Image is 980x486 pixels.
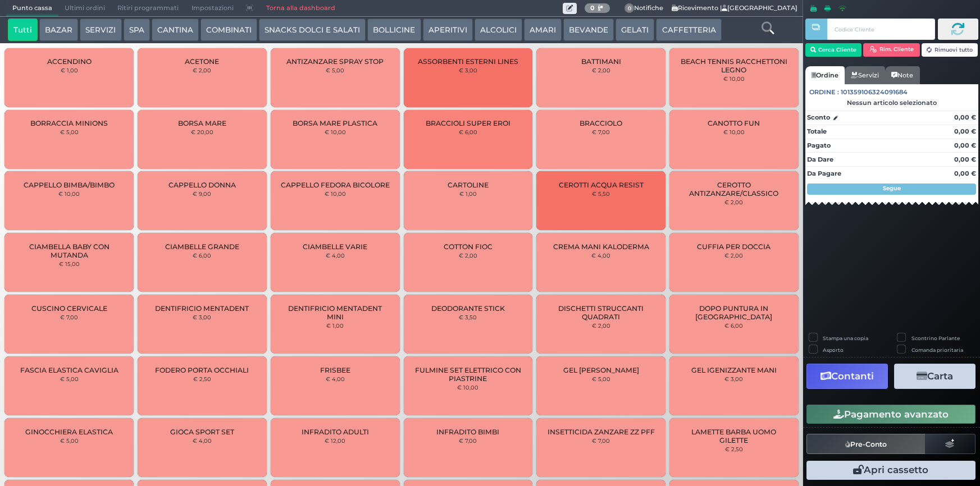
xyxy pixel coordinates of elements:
[59,260,80,267] small: € 15,00
[807,169,841,177] strong: Da Pagare
[326,67,344,74] small: € 5,00
[805,99,978,107] div: Nessun articolo selezionato
[679,428,789,444] span: LAMETTE BARBA UOMO GILETTE
[457,384,478,391] small: € 10,00
[805,43,862,57] button: Cerca Cliente
[170,428,234,436] span: GIOCA SPORT SET
[326,252,345,259] small: € 4,00
[39,19,78,41] button: BAZAR
[326,375,345,382] small: € 4,00
[845,66,885,84] a: Servizi
[293,119,377,127] span: BORSA MARE PLASTICA
[591,252,610,259] small: € 4,00
[24,181,115,189] span: CAPPELLO BIMBA/BIMBO
[894,364,976,389] button: Carta
[185,1,240,16] span: Impostazioni
[60,437,79,444] small: € 5,00
[14,242,124,259] span: CIAMBELLA BABY CON MUTANDA
[724,199,743,205] small: € 2,00
[809,88,839,97] span: Ordine :
[559,181,644,189] span: CEROTTI ACQUA RESIST
[259,1,341,16] a: Torna alla dashboard
[723,129,745,135] small: € 10,00
[367,19,421,41] button: BOLLICINE
[697,242,771,251] span: CUFFIA PER DOCCIA
[805,66,845,84] a: Ordine
[548,428,655,436] span: INSETTICIDA ZANZARE ZZ PFF
[553,242,649,251] span: CREMA MANI KALODERMA
[326,322,344,329] small: € 1,00
[581,57,621,66] span: BATTIMANI
[807,141,831,149] strong: Pagato
[546,304,656,321] span: DISCHETTI STRUCCANTI QUADRATI
[20,366,118,374] span: FASCIA ELASTICA CAVIGLIA
[524,19,562,41] button: AMARI
[691,366,777,374] span: GEL IGENIZZANTE MANI
[679,181,789,198] span: CEROTTO ANTIZANZARE/CLASSICO
[841,88,908,97] span: 101359106324091684
[111,1,185,16] span: Ritiri programmati
[325,190,346,197] small: € 10,00
[165,242,239,251] span: CIAMBELLE GRANDE
[325,129,346,135] small: € 10,00
[30,119,108,127] span: BORRACCIA MINIONS
[6,1,58,16] span: Punto cassa
[954,169,976,177] strong: 0,00 €
[60,129,79,135] small: € 5,00
[178,119,226,127] span: BORSA MARE
[592,190,610,197] small: € 5,50
[807,155,833,163] strong: Da Dare
[656,19,721,41] button: CAFFETTERIA
[954,127,976,135] strong: 0,00 €
[413,366,523,383] span: FULMINE SET ELETTRICO CON PIASTRINE
[426,119,510,127] span: BRACCIOLI SUPER EROI
[459,252,477,259] small: € 2,00
[61,67,78,74] small: € 1,00
[592,322,610,329] small: € 2,00
[459,190,477,197] small: € 1,00
[679,304,789,321] span: DOPO PUNTURA IN [GEOGRAPHIC_DATA]
[124,19,150,41] button: SPA
[286,57,384,66] span: ANTIZANZARE SPRAY STOP
[320,366,350,374] span: FRISBEE
[444,242,493,251] span: COTTON FIOC
[152,19,199,41] button: CANTINA
[60,375,79,382] small: € 5,00
[423,19,473,41] button: APERITIVI
[80,19,121,41] button: SERVIZI
[592,67,610,74] small: € 2,00
[807,127,827,135] strong: Totale
[280,304,390,321] span: DENTIFRICIO MENTADENT MINI
[193,190,211,197] small: € 9,00
[459,314,477,320] small: € 3,50
[723,75,745,82] small: € 10,00
[8,19,38,41] button: Tutti
[885,66,919,84] a: Note
[475,19,522,41] button: ALCOLICI
[459,437,477,444] small: € 7,00
[191,129,213,135] small: € 20,00
[47,57,92,66] span: ACCENDINO
[708,119,760,127] span: CANOTTO FUN
[25,428,113,436] span: GINOCCHIERA ELASTICA
[155,304,249,313] span: DENTIFRICIO MENTADENT
[436,428,499,436] span: INFRADITO BIMBI
[806,405,976,424] button: Pagamento avanzato
[193,375,211,382] small: € 2,50
[883,185,901,192] strong: Segue
[325,437,345,444] small: € 12,00
[954,141,976,149] strong: 0,00 €
[60,314,78,320] small: € 7,00
[911,334,960,342] label: Scontrino Parlante
[823,346,844,354] label: Asporto
[193,252,211,259] small: € 6,00
[259,19,366,41] button: SNACKS DOLCI E SALATI
[31,304,107,313] span: CUSCINO CERVICALE
[563,366,639,374] span: GEL [PERSON_NAME]
[911,346,963,354] label: Comanda prioritaria
[679,57,789,74] span: BEACH TENNIS RACCHETTONI LEGNO
[168,181,236,189] span: CAPPELLO DONNA
[281,181,390,189] span: CAPPELLO FEDORA BICOLORE
[823,334,868,342] label: Stampa una copia
[806,434,926,454] button: Pre-Conto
